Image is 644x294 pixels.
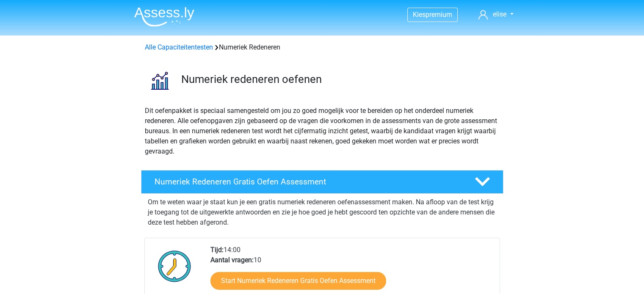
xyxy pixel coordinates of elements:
[475,9,517,19] a: elise
[145,106,500,157] p: Dit oefenpakket is speciaal samengesteld om jou zo goed mogelijk voor te bereiden op het onderdee...
[408,9,457,20] a: Kiespremium
[134,7,194,27] img: Assessly
[493,10,506,18] span: elise
[138,170,507,194] a: Numeriek Redeneren Gratis Oefen Assessment
[141,42,503,52] div: Numeriek Redeneren
[210,272,386,290] a: Start Numeriek Redeneren Gratis Oefen Assessment
[426,11,452,19] span: premium
[153,245,196,287] img: Klok
[155,177,461,187] h4: Numeriek Redeneren Gratis Oefen Assessment
[141,63,177,99] img: numeriek redeneren
[413,11,426,19] span: Kies
[145,43,213,51] a: Alle Capaciteitentesten
[210,246,224,254] b: Tijd:
[148,197,497,228] p: Om te weten waar je staat kun je een gratis numeriek redeneren oefenassessment maken. Na afloop v...
[181,73,497,86] h3: Numeriek redeneren oefenen
[210,256,254,264] b: Aantal vragen:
